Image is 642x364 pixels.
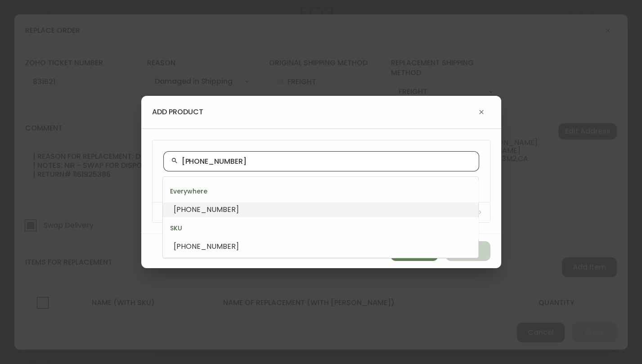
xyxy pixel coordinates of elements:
[152,107,203,117] h4: add product
[163,180,478,202] div: Everywhere
[182,157,471,166] input: Search by name or SKU
[174,241,239,252] span: [PHONE_NUMBER]
[174,204,239,215] span: [PHONE_NUMBER]
[163,217,478,239] div: SKU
